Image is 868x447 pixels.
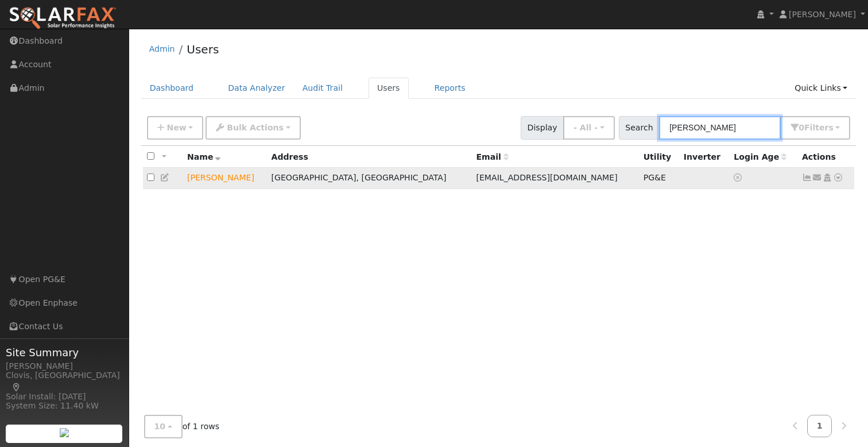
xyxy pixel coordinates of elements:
[812,172,823,184] a: maldonadoj@unitedhealthcenters.org
[684,151,726,163] div: Inverter
[141,78,203,99] a: Dashboard
[780,116,850,140] button: 0Filters
[149,44,175,53] a: Admin
[144,415,183,438] button: 10
[6,360,123,372] div: [PERSON_NAME]
[833,172,843,184] a: Other actions
[268,168,472,189] td: [GEOGRAPHIC_DATA], [GEOGRAPHIC_DATA]
[219,78,294,99] a: Data Analyzer
[476,173,617,182] span: [EMAIL_ADDRESS][DOMAIN_NAME]
[807,415,832,437] a: 1
[822,173,832,182] a: Login As
[828,123,833,132] span: s
[60,428,69,437] img: retrieve
[789,10,856,19] span: [PERSON_NAME]
[802,151,850,163] div: Actions
[6,391,123,403] div: Solar Install: [DATE]
[154,422,166,431] span: 10
[147,116,204,140] button: New
[644,151,676,163] div: Utility
[619,116,660,140] span: Search
[521,116,564,140] span: Display
[272,151,468,163] div: Address
[476,152,508,161] span: Email
[187,152,221,161] span: Name
[160,173,170,182] a: Edit User
[9,6,117,30] img: SolarFax
[426,78,474,99] a: Reports
[227,123,284,132] span: Bulk Actions
[6,345,123,360] span: Site Summary
[369,78,409,99] a: Users
[786,78,856,99] a: Quick Links
[644,173,666,182] span: PG&E
[144,415,220,438] span: of 1 rows
[206,116,300,140] button: Bulk Actions
[734,152,786,161] span: Days since last login
[166,123,186,132] span: New
[659,116,781,140] input: Search
[11,383,22,392] a: Map
[187,43,219,56] a: Users
[6,369,123,394] div: Clovis, [GEOGRAPHIC_DATA]
[6,400,123,412] div: System Size: 11.40 kW
[804,123,834,132] span: Filter
[183,168,268,189] td: Lead
[734,173,744,182] a: No login access
[802,173,812,182] a: Show Graph
[563,116,615,140] button: - All -
[294,78,351,99] a: Audit Trail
